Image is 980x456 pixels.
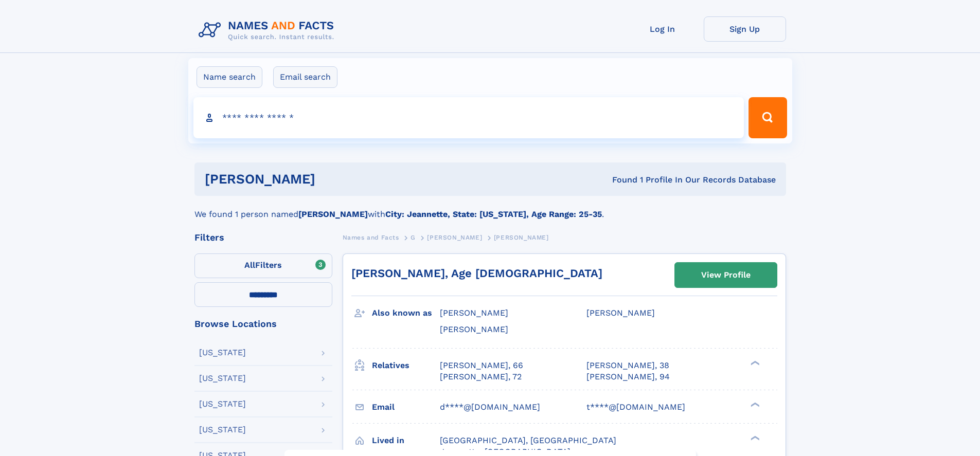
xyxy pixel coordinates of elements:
span: [PERSON_NAME] [440,308,508,318]
div: [US_STATE] [199,400,246,408]
a: Log In [621,16,704,42]
div: [US_STATE] [199,349,246,357]
div: ❯ [748,359,760,366]
a: [PERSON_NAME], 38 [586,360,669,371]
a: [PERSON_NAME], 66 [440,360,523,371]
div: Found 1 Profile In Our Records Database [464,174,776,186]
img: Logo Names and Facts [194,16,343,44]
span: [PERSON_NAME] [427,234,482,241]
span: [PERSON_NAME] [586,308,655,318]
div: ❯ [748,401,760,408]
a: [PERSON_NAME], 94 [586,371,670,382]
span: All [244,260,255,270]
a: [PERSON_NAME], 72 [440,371,522,382]
input: search input [193,97,744,138]
span: [GEOGRAPHIC_DATA], [GEOGRAPHIC_DATA] [440,435,616,445]
h3: Email [372,398,440,416]
label: Name search [197,66,262,88]
label: Email search [273,66,337,88]
span: [PERSON_NAME] [494,234,549,241]
div: ❯ [748,434,760,441]
label: Filters [194,253,332,278]
div: [US_STATE] [199,426,246,434]
button: Search Button [749,97,787,138]
a: Sign Up [704,16,786,42]
div: [US_STATE] [199,374,246,382]
span: [PERSON_NAME] [440,324,508,334]
b: City: Jeannette, State: [US_STATE], Age Range: 25-35 [385,209,602,219]
b: [PERSON_NAME] [298,209,368,219]
div: View Profile [701,263,751,287]
div: We found 1 person named with . [194,196,786,221]
a: [PERSON_NAME], Age [DEMOGRAPHIC_DATA] [351,267,602,280]
div: Filters [194,233,332,242]
h3: Lived in [372,432,440,449]
a: View Profile [675,263,777,287]
div: Browse Locations [194,319,332,329]
h1: [PERSON_NAME] [205,173,464,186]
h3: Relatives [372,357,440,374]
a: Names and Facts [343,231,399,244]
span: G [411,234,416,241]
h3: Also known as [372,304,440,322]
a: G [411,231,416,244]
a: [PERSON_NAME] [427,231,482,244]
